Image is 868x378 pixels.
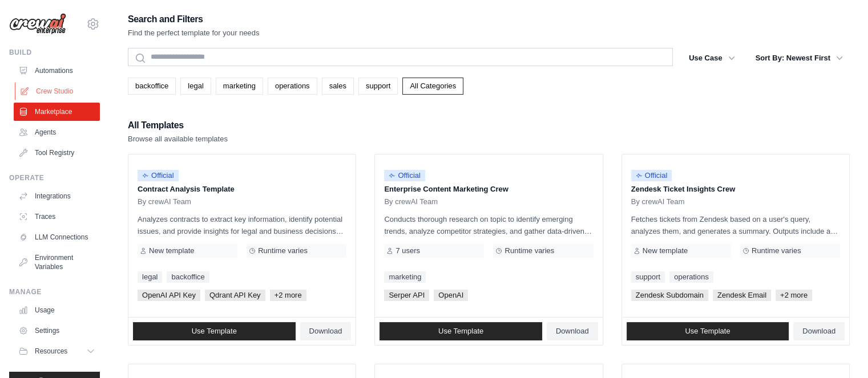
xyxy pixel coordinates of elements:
[643,246,688,255] span: New template
[128,78,176,95] a: backoffice
[395,246,420,255] span: 7 users
[128,117,228,133] h2: All Templates
[438,327,483,336] span: Use Template
[14,123,100,141] a: Agents
[270,290,306,301] span: +2 more
[14,208,100,226] a: Traces
[128,11,260,27] h2: Search and Filters
[9,287,100,296] div: Manage
[268,78,317,95] a: operations
[15,82,101,100] a: Crew Studio
[631,271,665,283] a: support
[793,322,845,340] a: Download
[631,197,685,206] span: By crewAI Team
[384,271,426,283] a: marketing
[138,290,200,301] span: OpenAI API Key
[133,322,296,340] a: Use Template
[14,301,100,319] a: Usage
[9,173,100,182] div: Operate
[384,213,593,237] p: Conducts thorough research on topic to identify emerging trends, analyze competitor strategies, a...
[138,184,346,195] p: Contract Analysis Template
[627,322,789,340] a: Use Template
[128,133,228,145] p: Browse all available templates
[14,62,100,80] a: Automations
[180,78,211,95] a: legal
[149,246,194,255] span: New template
[216,78,263,95] a: marketing
[631,184,840,195] p: Zendesk Ticket Insights Crew
[504,246,554,255] span: Runtime varies
[167,271,209,283] a: backoffice
[380,322,542,340] a: Use Template
[631,290,708,301] span: Zendesk Subdomain
[631,213,840,237] p: Fetches tickets from Zendesk based on a user's query, analyzes them, and generates a summary. Out...
[358,78,398,95] a: support
[384,290,429,301] span: Serper API
[138,213,346,237] p: Analyzes contracts to extract key information, identify potential issues, and provide insights fo...
[309,327,342,336] span: Download
[556,327,589,336] span: Download
[14,228,100,246] a: LLM Connections
[402,78,463,95] a: All Categories
[631,170,672,181] span: Official
[258,246,308,255] span: Runtime varies
[128,27,260,39] p: Find the perfect template for your needs
[749,48,850,68] button: Sort By: Newest First
[547,322,598,340] a: Download
[14,144,100,162] a: Tool Registry
[14,249,100,276] a: Environment Variables
[14,322,100,340] a: Settings
[14,342,100,360] button: Resources
[752,246,801,255] span: Runtime varies
[138,170,179,181] span: Official
[384,197,438,206] span: By crewAI Team
[300,322,352,340] a: Download
[384,184,593,195] p: Enterprise Content Marketing Crew
[205,290,265,301] span: Qdrant API Key
[9,13,66,35] img: Logo
[322,78,354,95] a: sales
[138,271,162,283] a: legal
[138,197,191,206] span: By crewAI Team
[384,170,425,181] span: Official
[682,48,742,68] button: Use Case
[35,347,67,356] span: Resources
[669,271,713,283] a: operations
[14,187,100,205] a: Integrations
[434,290,468,301] span: OpenAI
[776,290,812,301] span: +2 more
[14,103,100,121] a: Marketplace
[192,327,237,336] span: Use Template
[9,48,100,57] div: Build
[713,290,771,301] span: Zendesk Email
[802,327,835,336] span: Download
[685,327,730,336] span: Use Template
